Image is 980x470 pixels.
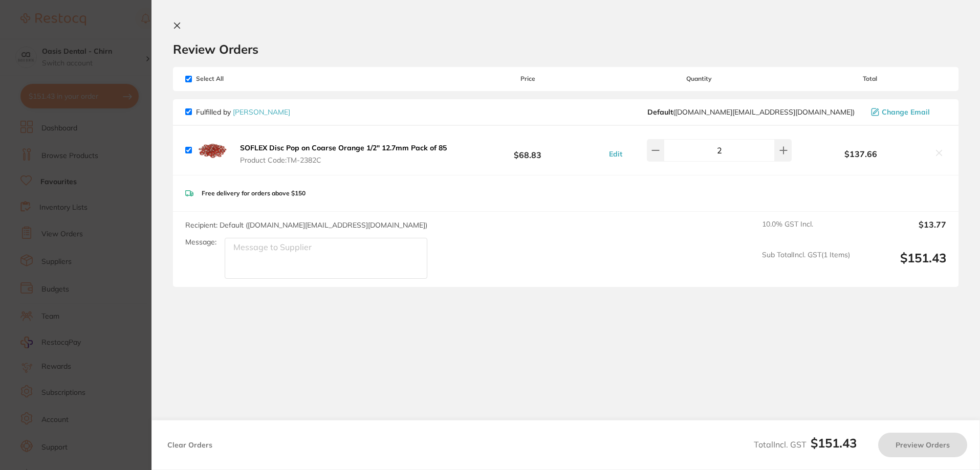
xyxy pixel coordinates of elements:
[606,149,625,159] button: Edit
[647,107,673,117] b: Default
[196,134,229,167] img: Z3did2lodQ
[647,108,855,116] span: customer.care@henryschein.com.au
[762,220,850,242] span: 10.0 % GST Incl.
[878,433,967,457] button: Preview Orders
[811,435,857,451] b: $151.43
[754,439,857,450] span: Total Incl. GST
[240,156,447,164] span: Product Code: TM-2382C
[858,251,946,279] output: $151.43
[185,220,427,230] span: Recipient: Default ( [DOMAIN_NAME][EMAIL_ADDRESS][DOMAIN_NAME] )
[237,143,450,165] button: SOFLEX Disc Pop on Coarse Orange 1/2" 12.7mm Pack of 85 Product Code:TM-2382C
[858,220,946,242] output: $13.77
[164,433,215,457] button: Clear Orders
[240,143,447,152] b: SOFLEX Disc Pop on Coarse Orange 1/2" 12.7mm Pack of 85
[185,75,288,82] span: Select All
[762,251,850,279] span: Sub Total Incl. GST ( 1 Items)
[233,107,290,117] a: [PERSON_NAME]
[794,149,928,159] b: $137.66
[794,75,946,82] span: Total
[185,238,216,247] label: Message:
[604,75,794,82] span: Quantity
[173,41,959,57] h2: Review Orders
[451,141,603,160] b: $68.83
[882,108,930,116] span: Change Email
[868,107,946,117] button: Change Email
[451,75,603,82] span: Price
[202,190,306,197] p: Free delivery for orders above $150
[196,108,290,116] p: Fulfilled by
